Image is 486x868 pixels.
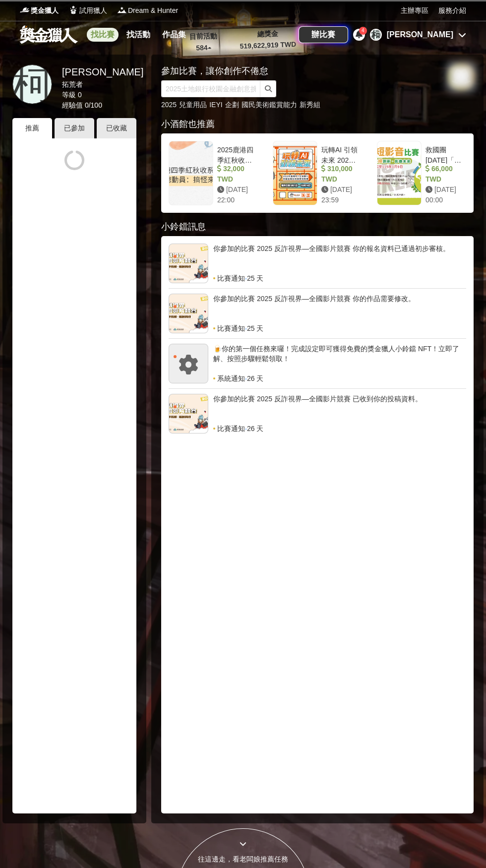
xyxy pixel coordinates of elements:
[183,42,224,54] p: 584 ▴
[128,5,178,16] span: Dream & Hunter
[247,323,263,333] span: 25 天
[362,28,364,33] span: 4
[217,373,245,383] span: 系統通知
[217,164,254,185] div: 32,000 TWD
[401,5,428,16] a: 主辦專區
[245,424,247,434] span: ·
[213,244,466,273] div: 你參加的比賽 2025 反詐視界—全國影片競賽 你的報名資料已通過初步審核。
[299,26,348,43] a: 辦比賽
[161,64,439,78] div: 參加比賽，讓你創作不倦怠
[12,64,52,104] a: 柯
[425,185,462,205] div: [DATE] 00:00
[268,136,367,210] a: 玩轉AI 引領未來 2025臺灣中小企業銀行校園金融科技創意挑戰賽 310,000 TWD [DATE] 23:59
[169,394,466,434] a: 你參加的比賽 2025 反詐視界—全國影片競賽 已收到你的投稿資料。比賽通知·26 天
[12,118,52,138] div: 推薦
[217,185,254,205] div: [DATE] 22:00
[217,145,254,164] div: 2025鹿港四季紅秋收系列活動 - 變裝總動員：搞怪來報到！
[20,5,30,15] img: Logo
[209,101,222,109] a: IEYI
[85,101,102,109] span: 0 / 100
[438,5,466,16] a: 服務介紹
[245,323,247,333] span: ·
[78,91,82,99] span: 0
[387,29,453,41] div: [PERSON_NAME]
[321,145,358,164] div: 玩轉AI 引領未來 2025臺灣中小企業銀行校園金融科技創意挑戰賽
[179,101,207,109] a: 兒童用品
[213,294,466,323] div: 你參加的比賽 2025 反詐視界—全國影片競賽 你的作品需要修改。
[117,5,127,15] img: Logo
[62,64,143,79] div: [PERSON_NAME]
[321,185,358,205] div: [DATE] 23:59
[213,344,466,373] div: 🍺你的第一個任務來囉！完成設定即可獲得免費的獎金獵人小鈴鐺 NFT！立即了解、按照步驟輕鬆領取！
[68,5,78,15] img: Logo
[370,29,382,41] div: 柯
[68,5,107,16] a: Logo試用獵人
[55,118,94,138] div: 已參加
[31,5,59,16] span: 獎金獵人
[87,28,119,42] a: 找比賽
[158,28,190,42] a: 作品集
[217,273,245,283] span: 比賽通知
[122,28,154,42] a: 找活動
[177,854,309,865] div: 往這邊走，看老闆娘推薦任務
[161,220,474,234] div: 小鈴鐺訊息
[62,91,76,99] span: 等級
[245,373,247,383] span: ·
[169,344,466,383] a: 🍺你的第一個任務來囉！完成設定即可獲得免費的獎金獵人小鈴鐺 NFT！立即了解、按照步驟輕鬆領取！系統通知·26 天
[372,136,471,210] a: 救國團[DATE]「青世代永續創新•影像未來」短影音比賽 66,000 TWD [DATE] 00:00
[225,101,239,109] a: 企劃
[247,273,263,283] span: 25 天
[79,5,107,16] span: 試用獵人
[169,244,466,283] a: 你參加的比賽 2025 反詐視界—全國影片競賽 你的報名資料已通過初步審核。比賽通知·25 天
[161,80,260,97] input: 2025土地銀行校園金融創意挑戰賽：從你出發 開啟智慧金融新頁
[161,101,177,109] a: 2025
[247,373,263,383] span: 26 天
[213,394,466,424] div: 你參加的比賽 2025 反詐視界—全國影片競賽 已收到你的投稿資料。
[169,294,466,333] a: 你參加的比賽 2025 反詐視界—全國影片競賽 你的作品需要修改。比賽通知·25 天
[117,5,178,16] a: LogoDream & Hunter
[217,323,245,333] span: 比賽通知
[425,145,462,164] div: 救國團[DATE]「青世代永續創新•影像未來」短影音比賽
[425,164,462,185] div: 66,000 TWD
[245,273,247,283] span: ·
[300,101,320,109] a: 新秀組
[217,424,245,434] span: 比賽通知
[321,164,358,185] div: 310,000 TWD
[62,101,83,109] span: 經驗值
[223,39,313,52] p: 519,622,919 TWD
[164,136,263,210] a: 2025鹿港四季紅秋收系列活動 - 變裝總動員：搞怪來報到！ 32,000 TWD [DATE] 22:00
[247,424,263,434] span: 26 天
[97,118,136,138] div: 已收藏
[242,101,297,109] a: 國民美術鑑賞能力
[161,118,474,131] div: 小酒館也推薦
[62,79,143,90] div: 拓荒者
[20,5,59,16] a: Logo獎金獵人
